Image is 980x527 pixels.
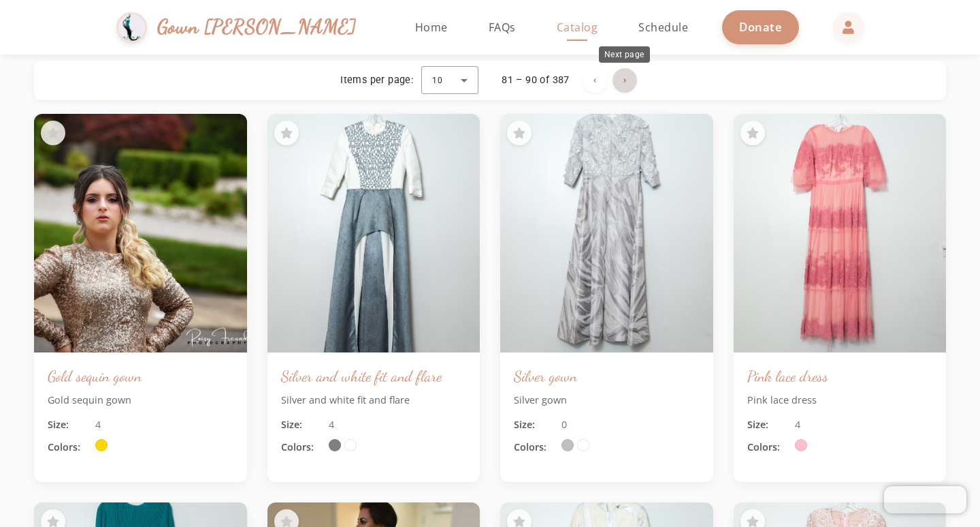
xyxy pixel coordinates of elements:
iframe: Chatra live chat [884,486,966,513]
h3: Gold sequin gown [48,366,233,386]
span: Size: [48,417,88,432]
span: 4 [95,417,101,432]
span: Colors: [747,440,788,455]
span: Donate [739,19,782,35]
span: Colors: [281,440,322,455]
span: 4 [329,417,334,432]
p: Silver gown [514,393,700,408]
span: Size: [281,417,322,432]
span: Gown [PERSON_NAME] [157,12,357,42]
div: 81 – 90 of 387 [502,74,570,87]
span: Schedule [638,20,688,35]
img: Silver and white fit and flare [267,114,480,352]
span: Size: [747,417,788,432]
a: Gown [PERSON_NAME] [116,9,370,46]
span: 4 [795,417,800,432]
p: Gold sequin gown [48,393,233,408]
span: Colors: [514,440,555,455]
div: Items per page: [340,74,413,87]
a: Donate [722,10,799,44]
span: Size: [514,417,555,432]
span: Home [415,20,448,35]
img: Gold sequin gown [34,114,247,352]
span: 0 [561,417,567,432]
span: Catalog [557,20,598,35]
button: Next page [612,68,637,93]
button: Previous page [583,68,607,93]
img: Gown Gmach Logo [116,12,147,43]
div: Next page [599,46,650,63]
h3: Silver gown [514,366,700,386]
img: Pink lace dress [734,114,947,352]
span: FAQs [489,20,516,35]
p: Silver and white fit and flare [281,393,467,408]
span: Colors: [48,440,88,455]
p: Pink lace dress [747,393,933,408]
h3: Pink lace dress [747,366,933,386]
h3: Silver and white fit and flare [281,366,467,386]
img: Silver gown [500,114,713,352]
